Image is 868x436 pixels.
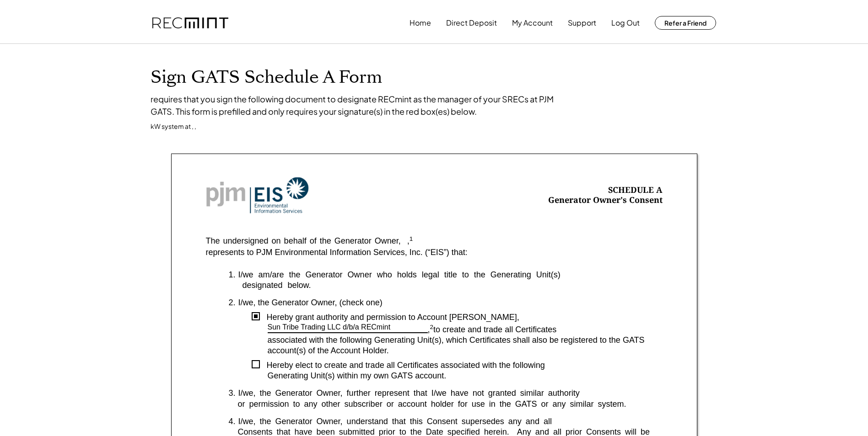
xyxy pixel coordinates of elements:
h1: Sign GATS Schedule A Form [151,67,718,88]
button: Home [410,14,431,32]
div: SCHEDULE A Generator Owner's Consent [548,185,663,206]
sup: 1 [410,235,413,242]
div: I/we, the Generator Owner, (check one) [238,298,663,308]
div: Sun Tribe Trading LLC d/b/a RECmint [268,323,391,332]
div: designated below. [229,280,663,291]
div: to create and trade all Certificates [433,325,662,335]
div: I/we am/are the Generator Owner who holds legal title to the Generating Unit(s) [238,270,663,280]
sup: 2 [430,324,434,330]
div: requires that you sign the following document to designate RECmint as the manager of your SRECs a... [151,93,562,117]
div: , [428,325,434,335]
button: My Account [512,14,553,32]
div: I/we, the Generator Owner, understand that this Consent supersedes any and all [238,416,663,427]
div: 1. [229,270,236,280]
img: Screenshot%202023-10-20%20at%209.53.17%20AM.png [206,177,309,214]
img: recmint-logotype%403x.png [152,17,228,29]
button: Refer a Friend [655,16,716,30]
div: represents to PJM Environmental Information Services, Inc. (“EIS”) that: [206,247,468,258]
div: 2. [229,298,236,308]
div: 3. [229,388,236,399]
div: 4. [229,416,236,427]
div: The undersigned on behalf of the Generator Owner, , [206,237,413,246]
div: Hereby elect to create and trade all Certificates associated with the following [260,360,663,371]
div: Hereby grant authority and permission to Account [PERSON_NAME], [260,312,663,323]
div: associated with the following Generating Unit(s), which Certificates shall also be registered to ... [268,335,663,356]
div: Generating Unit(s) within my own GATS account. [268,371,663,381]
div: I/we, the Generator Owner, further represent that I/we have not granted similar authority [238,388,663,399]
button: Support [568,14,596,32]
button: Log Out [611,14,640,32]
button: Direct Deposit [446,14,497,32]
div: or permission to any other subscriber or account holder for use in the GATS or any similar system. [229,399,663,409]
div: kW system at , , [151,122,196,131]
